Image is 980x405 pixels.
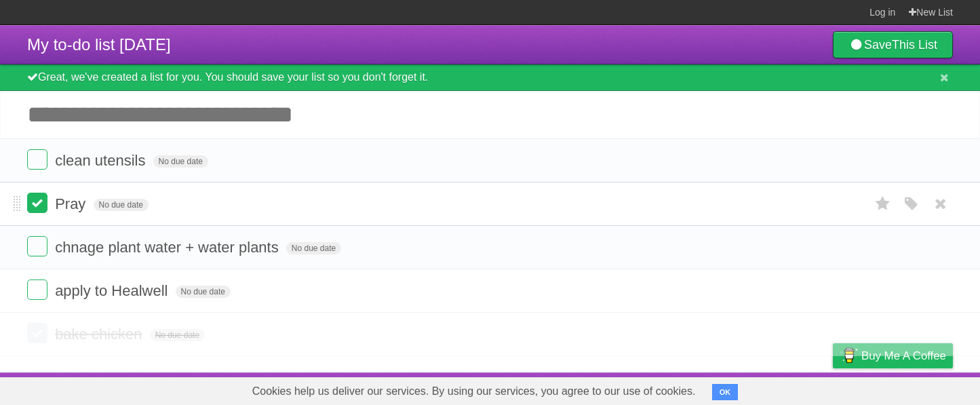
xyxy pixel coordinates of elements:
[286,242,341,254] span: No due date
[769,376,799,402] a: Terms
[892,38,937,52] b: This List
[652,376,681,402] a: About
[712,384,739,400] button: OK
[861,344,946,368] span: Buy me a coffee
[27,236,47,256] label: Done
[94,199,149,211] span: No due date
[27,193,47,213] label: Done
[27,149,47,170] label: Done
[55,239,282,256] span: chnage plant water + water plants
[55,282,171,299] span: apply to Healwell
[153,155,208,168] span: No due date
[867,376,953,402] a: Suggest a feature
[150,329,205,341] span: No due date
[870,193,896,215] label: Star task
[55,326,145,343] span: bake chicken
[697,376,752,402] a: Developers
[27,279,47,300] label: Done
[55,195,89,212] span: Pray
[833,31,953,58] a: SaveThis List
[55,152,149,169] span: clean utensils
[239,378,709,405] span: Cookies help us deliver our services. By using our services, you agree to our use of cookies.
[176,286,231,298] span: No due date
[27,35,171,54] span: My to-do list [DATE]
[815,376,850,402] a: Privacy
[27,323,47,343] label: Done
